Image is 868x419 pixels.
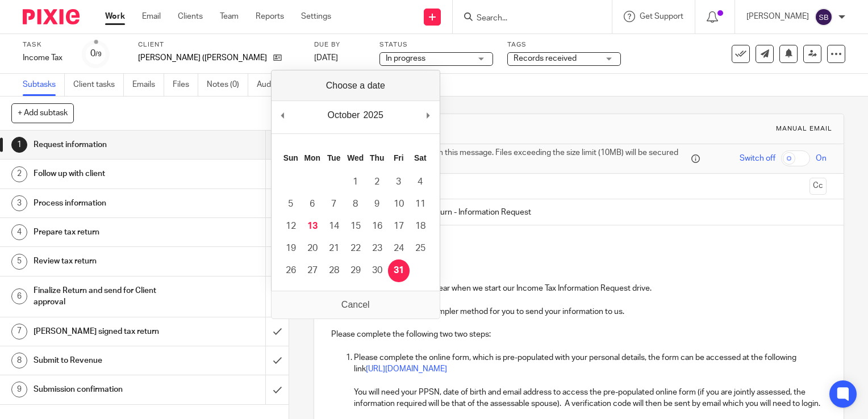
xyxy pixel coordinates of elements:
button: 4 [410,171,431,193]
span: On [816,153,827,164]
p: Hope you are well. [331,260,827,271]
div: 4 [11,224,27,240]
span: In progress [386,55,425,62]
a: Settings [301,11,331,22]
div: 1 [11,137,27,153]
label: Status [379,40,493,49]
a: Client tasks [73,74,124,96]
button: 8 [345,193,366,215]
a: [URL][DOMAIN_NAME] [366,365,447,373]
button: 14 [323,215,345,237]
h1: Request information [34,136,181,153]
label: Due by [314,40,365,49]
p: [PERSON_NAME] ([PERSON_NAME] Fish) [138,52,268,64]
h1: Request information [349,123,603,135]
h1: Review tax return [34,253,181,270]
a: Clients [178,11,203,22]
p: Please complete the following two two steps: [331,329,827,340]
span: [DATE] [314,54,338,62]
label: Task [23,40,68,49]
a: Reports [256,11,284,22]
h1: Submit to Revenue [34,352,181,369]
abbr: Friday [394,153,404,162]
button: 27 [302,259,323,282]
h1: [PERSON_NAME] signed tax return [34,323,181,340]
small: /9 [95,51,102,57]
p: [PERSON_NAME] [746,11,809,22]
div: 5 [11,254,27,270]
button: 16 [366,215,388,237]
div: 7 [11,324,27,340]
span: Secure the attachments in this message. Files exceeding the size limit (10MB) will be secured aut... [348,147,688,170]
div: 0 [90,47,102,60]
span: Switch off [740,153,775,164]
button: 2 [366,171,388,193]
label: Tags [507,40,621,49]
button: 21 [323,237,345,259]
a: Work [105,11,125,22]
button: 13 [302,215,323,237]
h1: Follow up with client [34,165,181,182]
abbr: Thursday [370,153,384,162]
button: 31 [388,259,410,282]
button: 25 [410,237,431,259]
label: Client [138,40,300,49]
button: 20 [302,237,323,259]
button: 30 [366,259,388,282]
button: 24 [388,237,410,259]
button: 10 [388,193,410,215]
div: 6 [11,288,27,304]
a: Audit logs [257,74,301,96]
abbr: Saturday [414,153,427,162]
button: Cc [809,178,827,195]
span: Records received [514,55,577,62]
button: + Add subtask [11,103,74,123]
button: 6 [302,193,323,215]
abbr: Monday [304,153,320,162]
div: Manual email [776,124,832,133]
a: Team [220,11,239,22]
button: 17 [388,215,410,237]
p: We have come to the time of year when we start our Income Tax Information Request drive. [331,283,827,294]
button: 18 [410,215,431,237]
div: 9 [11,382,27,397]
h1: Finalize Return and send for Client approval [34,282,181,311]
button: 7 [323,193,345,215]
h1: Process information [34,195,181,212]
span: Get Support [640,12,683,20]
h1: Submission confirmation [34,381,181,398]
h1: Prepare tax return [34,224,181,241]
button: 15 [345,215,366,237]
a: Notes (0) [207,74,248,96]
button: 26 [280,259,302,282]
div: 2 [11,166,27,182]
abbr: Wednesday [347,153,364,162]
button: 5 [280,193,302,215]
button: Previous Month [277,107,289,124]
img: svg%3E [815,8,833,26]
div: 2025 [361,107,385,124]
a: Files [173,74,198,96]
button: 19 [280,237,302,259]
input: Search [475,14,578,24]
button: 22 [345,237,366,259]
button: 11 [410,193,431,215]
button: 23 [366,237,388,259]
button: 9 [366,193,388,215]
div: 3 [11,195,27,211]
img: Pixie [23,9,80,24]
a: Email [142,11,161,22]
p: This year we are rolling out a simpler method for you to send your information to us. [331,306,827,317]
div: 8 [11,353,27,368]
button: 29 [345,259,366,282]
button: 12 [280,215,302,237]
a: Subtasks [23,74,65,96]
a: Emails [132,74,164,96]
button: 3 [388,171,410,193]
button: 28 [323,259,345,282]
p: Hi Fergal , [331,237,827,248]
abbr: Sunday [283,153,298,162]
button: 1 [345,171,366,193]
div: Income Tax [23,52,68,64]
